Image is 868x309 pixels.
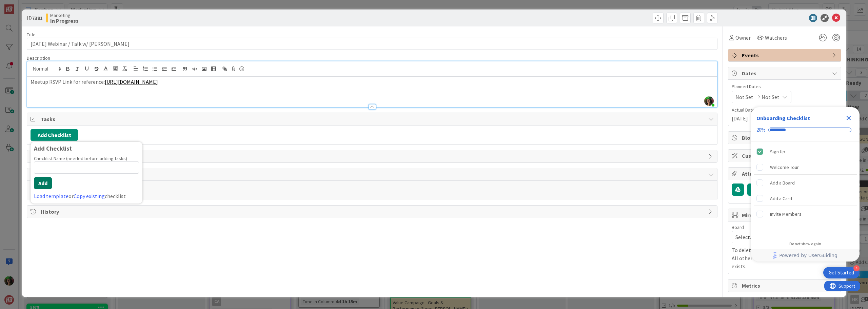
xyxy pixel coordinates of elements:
p: To delete a mirror card, just delete the card. All other mirrored cards will continue to exists. [732,246,837,270]
div: Checklist progress: 20% [756,127,854,133]
a: [URL][DOMAIN_NAME] [105,78,158,85]
span: Custom Fields [742,152,829,160]
span: [DATE] [732,114,748,122]
div: Add a Board is incomplete. [754,175,857,190]
div: Add a Card is incomplete. [754,191,857,206]
input: type card name here... [27,38,717,50]
div: Footer [751,249,860,262]
div: Add a Board [770,179,795,187]
div: Welcome Tour [770,163,799,171]
span: Planned Dates [732,83,837,90]
div: Onboarding Checklist [756,114,810,122]
div: Invite Members [770,210,802,218]
img: zMbp8UmSkcuFrGHA6WMwLokxENeDinhm.jpg [704,96,714,106]
div: Checklist items [751,141,860,237]
span: ID [27,14,43,22]
span: Not Set [735,93,753,101]
span: Links [41,152,705,160]
div: Sign Up is complete. [754,144,857,159]
button: Add [34,177,52,189]
div: Sign Up [770,148,785,156]
span: Owner [735,34,751,42]
span: Actual Dates [732,107,837,114]
div: Invite Members is incomplete. [754,207,857,221]
div: Checklist Container [751,107,860,262]
span: Board [732,225,744,230]
span: Support [14,1,31,9]
label: Title [27,32,36,38]
div: Add Checklist [34,145,139,152]
div: Welcome Tour is incomplete. [754,160,857,175]
div: Close Checklist [843,113,854,123]
b: In Progress [50,18,79,23]
div: 20% [756,127,766,133]
span: Comments [41,170,705,178]
span: History [41,208,705,216]
b: 7381 [32,15,43,21]
span: Dates [742,69,829,77]
button: Add Checklist [31,129,78,141]
a: Copy existing [74,193,105,199]
div: Get Started [829,269,854,276]
div: or checklist [34,192,139,200]
div: Add a Card [770,194,792,202]
span: Events [742,51,829,59]
span: Metrics [742,282,829,290]
span: Powered by UserGuiding [779,251,837,259]
div: Open Get Started checklist, remaining modules: 4 [823,267,860,278]
span: Marketing [50,13,79,18]
p: Meetup RSVP Link for reference: [31,78,714,86]
span: Watchers [765,34,787,42]
span: Tasks [41,115,705,123]
span: Description [27,55,50,61]
span: Select... [735,232,822,242]
a: Load template [34,193,68,199]
span: Not Set [762,93,780,101]
span: Mirrors [742,211,829,219]
label: Checklist Name (needed before adding tasks) [34,155,127,161]
span: Block [742,134,829,142]
a: Powered by UserGuiding [754,249,856,262]
span: Attachments [742,170,829,178]
div: 4 [853,265,860,271]
div: Do not show again [789,241,821,247]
